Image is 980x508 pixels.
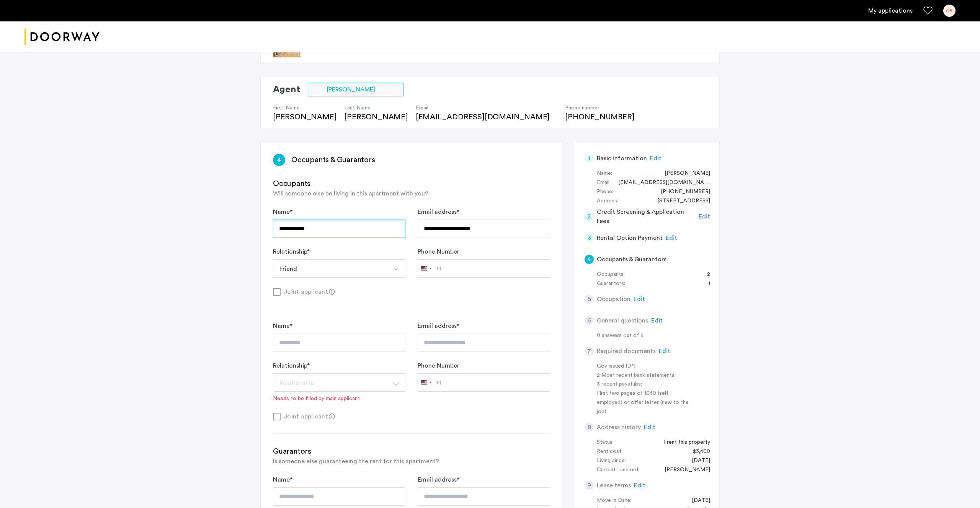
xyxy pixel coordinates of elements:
[597,207,696,226] h5: Credit Screening & Application Fees
[585,255,594,264] div: 4
[699,213,710,220] span: Edit
[597,331,710,340] div: 0 answers out of 5
[585,212,594,221] div: 2
[597,197,618,206] div: Address:
[416,112,557,122] div: [EMAIL_ADDRESS][DOMAIN_NAME]
[684,456,710,466] div: 08/31/2021
[597,233,663,243] h5: Rental Option Payment
[273,112,336,122] div: [PERSON_NAME]
[650,197,710,206] div: 223 Himrod Street, #3L
[436,264,441,273] div: +1
[597,380,693,389] div: 3 recent paystubs:
[418,361,459,370] label: Phone Number
[666,235,677,241] span: Edit
[585,316,594,325] div: 6
[273,321,292,331] label: Name *
[565,104,634,112] h4: Phone number
[273,259,387,278] button: Select option
[585,347,594,356] div: 7
[597,270,625,279] div: Occupants:
[418,260,441,277] button: Selected country
[597,481,631,490] h5: Lease terms
[597,169,612,178] div: Name:
[273,178,550,189] h3: Occupants
[24,23,100,51] img: logo
[273,458,439,464] span: Is someone else guaranteeing the rent for this apartment?
[273,190,428,197] span: Will someone else be living in this apartment with you?
[597,154,647,163] h5: Basic information
[344,104,408,112] h4: Last Name
[585,233,594,243] div: 3
[597,362,693,371] div: Gov issued ID*:
[418,207,459,217] label: Email address *
[943,5,955,17] div: OR
[273,104,336,112] h4: First Name
[597,279,625,288] div: Guarantors:
[418,475,459,484] label: Email address *
[565,112,634,122] div: [PHONE_NUMBER]
[597,255,666,264] h5: Occupants & Guarantors
[273,207,292,217] label: Name *
[659,348,670,354] span: Edit
[344,112,408,122] div: [PERSON_NAME]
[418,321,459,331] label: Email address *
[611,178,710,187] div: owenrogoff@gmail.com
[651,317,663,324] span: Edit
[597,438,614,447] div: Status:
[273,446,550,457] h3: Guarantors
[597,178,611,187] div: Email:
[597,466,639,475] div: Current Landlord:
[597,347,656,356] h5: Required documents
[436,378,441,387] div: +1
[273,475,292,484] label: Name *
[273,247,310,256] label: Relationship *
[24,23,100,51] a: Cazamio logo
[585,481,594,490] div: 9
[597,316,648,325] h5: General questions
[650,155,661,161] span: Edit
[656,438,710,447] div: I rent this property
[585,295,594,304] div: 5
[923,6,933,15] a: Favorites
[634,296,645,302] span: Edit
[597,447,622,456] div: Rent cost:
[634,482,645,488] span: Edit
[868,6,913,15] a: My application
[597,295,630,304] h5: Occupation
[701,279,710,288] div: 1
[273,373,387,392] button: Select option
[597,496,631,505] div: Move in Date:
[644,424,655,430] span: Edit
[291,155,375,165] h3: Occupants & Guarantors
[597,423,641,432] h5: Address history
[387,259,405,278] button: Select option
[273,83,300,96] h2: Agent
[684,496,710,505] div: 09/01/2025
[597,371,693,380] div: 2 Most recent bank statements:
[597,187,613,197] div: Phone:
[657,169,710,178] div: Owen Rogoff
[393,266,399,272] img: arrow
[685,447,710,456] div: $3,400
[392,382,400,387] img: arrow
[657,466,710,475] div: Hershy
[699,270,710,279] div: 2
[585,423,594,432] div: 8
[273,361,310,370] label: Relationship *
[416,104,557,112] h4: Email
[418,247,459,256] label: Phone Number
[273,154,285,166] div: 4
[653,187,710,197] div: +14192663842
[387,373,405,392] button: Select option
[597,389,693,417] div: First two pages of 1040 (self-employed) or offer letter (new to the job):
[418,374,441,391] button: Selected country
[597,456,626,466] div: Living since:
[273,395,360,402] div: Needs to be filled by main applicant
[585,154,594,163] div: 1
